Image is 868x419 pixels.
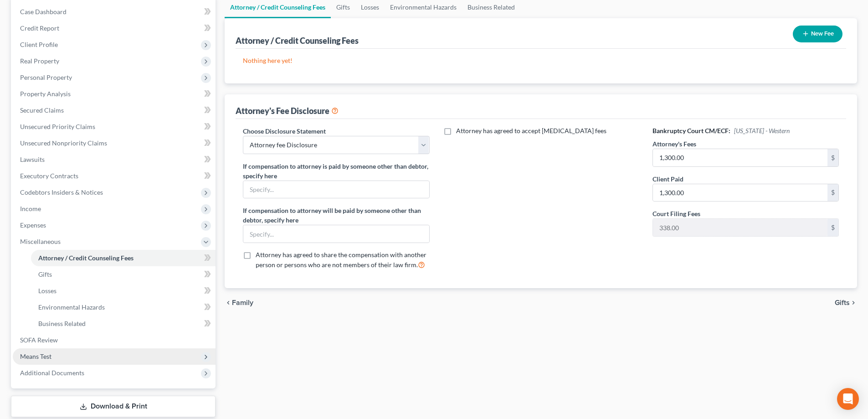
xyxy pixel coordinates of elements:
[13,102,216,119] a: Secured Claims
[20,336,58,344] span: SOFA Review
[38,320,86,327] span: Business Related
[20,8,67,16] span: Case Dashboard
[20,369,84,377] span: Additional Documents
[13,119,216,135] a: Unsecured Priority Claims
[652,209,700,218] label: Court Filing Fees
[827,149,838,166] div: $
[850,299,857,306] i: chevron_right
[13,168,216,184] a: Executory Contracts
[20,73,72,81] span: Personal Property
[20,221,46,229] span: Expenses
[243,181,429,198] input: Specify...
[31,250,216,266] a: Attorney / Credit Counseling Fees
[20,188,103,196] span: Codebtors Insiders & Notices
[456,127,606,134] span: Attorney has agreed to accept [MEDICAL_DATA] fees
[793,26,842,42] button: New Fee
[20,123,95,130] span: Unsecured Priority Claims
[243,56,839,65] p: Nothing here yet!
[13,20,216,36] a: Credit Report
[243,206,429,225] label: If compensation to attorney will be paid by someone other than debtor, specify here
[38,287,56,295] span: Losses
[20,238,61,245] span: Miscellaneous
[20,57,59,65] span: Real Property
[835,299,850,306] span: Gifts
[827,184,838,202] div: $
[31,283,216,299] a: Losses
[653,184,827,202] input: 0.00
[38,254,134,262] span: Attorney / Credit Counseling Fees
[236,35,359,46] div: Attorney / Credit Counseling Fees
[31,266,216,283] a: Gifts
[225,299,232,306] i: chevron_left
[243,225,429,243] input: Specify...
[13,4,216,20] a: Case Dashboard
[256,251,426,269] span: Attorney has agreed to share the compensation with another person or persons who are not members ...
[225,299,253,306] button: chevron_left Family
[652,174,683,184] label: Client Paid
[31,316,216,332] a: Business Related
[837,388,859,410] div: Open Intercom Messenger
[11,396,216,417] a: Download & Print
[13,332,216,348] a: SOFA Review
[20,106,64,114] span: Secured Claims
[13,86,216,102] a: Property Analysis
[13,135,216,151] a: Unsecured Nonpriority Claims
[38,270,52,278] span: Gifts
[734,127,790,134] span: [US_STATE] - Western
[20,41,58,48] span: Client Profile
[20,155,45,163] span: Lawsuits
[652,139,696,149] label: Attorney's Fees
[20,205,41,212] span: Income
[20,139,107,147] span: Unsecured Nonpriority Claims
[653,219,827,236] input: 0.00
[232,299,253,306] span: Family
[243,161,429,181] label: If compensation to attorney is paid by someone other than debtor, specify here
[236,105,339,116] div: Attorney's Fee Disclosure
[38,303,105,311] span: Environmental Hazards
[20,352,51,360] span: Means Test
[827,219,838,236] div: $
[20,24,59,32] span: Credit Report
[243,126,326,136] label: Choose Disclosure Statement
[835,299,857,306] button: Gifts chevron_right
[20,172,78,180] span: Executory Contracts
[20,90,71,98] span: Property Analysis
[653,149,827,166] input: 0.00
[652,126,839,135] h6: Bankruptcy Court CM/ECF:
[31,299,216,316] a: Environmental Hazards
[13,151,216,168] a: Lawsuits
